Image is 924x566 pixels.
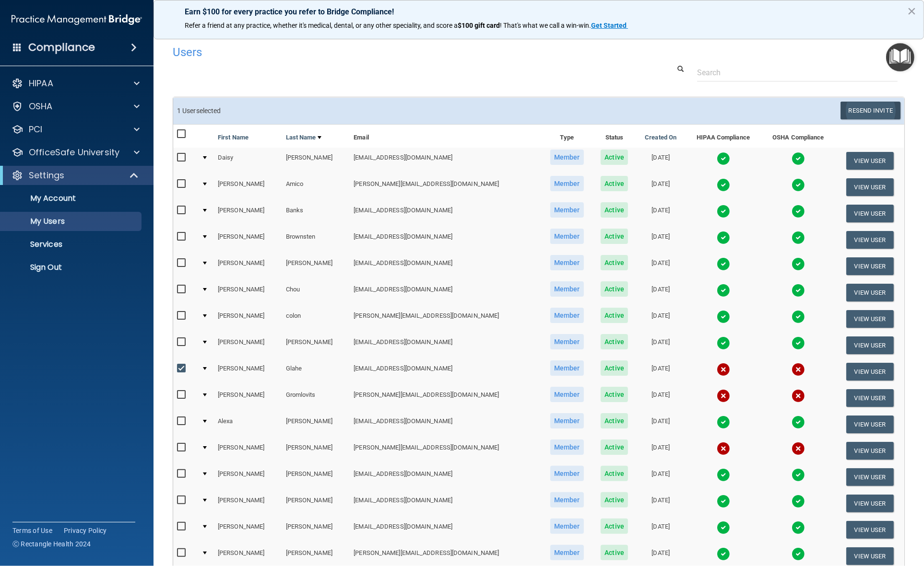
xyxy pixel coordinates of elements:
button: View User [846,363,894,381]
span: Member [550,545,584,560]
td: [PERSON_NAME] [282,411,350,438]
input: Search [697,64,898,81]
td: [DATE] [636,332,686,358]
img: tick.e7d51cea.svg [792,231,805,244]
img: tick.e7d51cea.svg [717,205,730,218]
button: View User [846,257,894,275]
td: Chou [282,279,350,306]
td: [PERSON_NAME] [214,464,282,490]
td: [PERSON_NAME] [282,517,350,543]
p: Sign Out [6,263,137,272]
span: Active [601,176,628,191]
td: [EMAIL_ADDRESS][DOMAIN_NAME] [350,148,541,174]
img: tick.e7d51cea.svg [792,336,805,350]
td: [DATE] [636,200,686,227]
button: Close [907,3,916,19]
span: Member [550,387,584,402]
span: Member [550,466,584,481]
h4: Users [173,46,594,58]
td: [PERSON_NAME][EMAIL_ADDRESS][DOMAIN_NAME] [350,306,541,332]
td: [PERSON_NAME] [282,464,350,490]
button: View User [846,389,894,407]
button: View User [846,468,894,486]
span: Active [601,519,628,534]
span: ! That's what we call a win-win. [500,22,591,29]
span: Active [601,413,628,428]
img: tick.e7d51cea.svg [792,310,805,323]
td: [DATE] [636,148,686,174]
span: Member [550,281,584,297]
span: Active [601,308,628,323]
img: tick.e7d51cea.svg [717,231,730,244]
img: tick.e7d51cea.svg [717,547,730,561]
a: First Name [218,132,249,143]
iframe: Drift Widget Chat Controller [758,499,912,537]
img: tick.e7d51cea.svg [717,521,730,534]
a: OSHA [12,101,140,112]
td: [PERSON_NAME] [214,174,282,200]
span: Member [550,360,584,376]
button: View User [846,205,894,222]
td: [DATE] [636,253,686,279]
img: tick.e7d51cea.svg [717,416,730,429]
span: Active [601,387,628,402]
p: Settings [29,170,64,181]
td: [PERSON_NAME] [282,148,350,174]
span: Member [550,519,584,534]
a: Terms of Use [12,526,52,535]
p: Services [6,240,137,249]
td: [EMAIL_ADDRESS][DOMAIN_NAME] [350,411,541,438]
img: tick.e7d51cea.svg [717,495,730,508]
span: Active [601,492,628,508]
img: tick.e7d51cea.svg [717,310,730,323]
td: [PERSON_NAME][EMAIL_ADDRESS][DOMAIN_NAME] [350,174,541,200]
th: OSHA Compliance [761,125,835,148]
img: tick.e7d51cea.svg [717,178,730,192]
img: tick.e7d51cea.svg [792,416,805,429]
td: [EMAIL_ADDRESS][DOMAIN_NAME] [350,227,541,253]
td: [PERSON_NAME] [214,279,282,306]
td: [DATE] [636,464,686,490]
td: Brownsten [282,227,350,253]
button: View User [846,547,894,565]
th: Status [592,125,636,148]
td: [EMAIL_ADDRESS][DOMAIN_NAME] [350,253,541,279]
a: PCI [12,124,140,135]
td: [PERSON_NAME] [282,253,350,279]
span: Active [601,545,628,560]
td: Gromlovits [282,385,350,411]
td: [DATE] [636,174,686,200]
img: tick.e7d51cea.svg [717,468,730,482]
span: Ⓒ Rectangle Health 2024 [12,539,91,549]
img: PMB logo [12,10,142,29]
th: HIPAA Compliance [686,125,761,148]
button: View User [846,284,894,301]
a: Last Name [286,132,321,143]
img: tick.e7d51cea.svg [792,468,805,482]
td: [EMAIL_ADDRESS][DOMAIN_NAME] [350,279,541,306]
button: View User [846,442,894,460]
td: [EMAIL_ADDRESS][DOMAIN_NAME] [350,200,541,227]
td: [DATE] [636,358,686,385]
td: [PERSON_NAME] [214,438,282,464]
td: [DATE] [636,385,686,411]
span: Active [601,229,628,244]
td: Glahe [282,358,350,385]
td: [PERSON_NAME] [214,385,282,411]
td: [DATE] [636,490,686,517]
p: PCI [29,124,42,135]
td: [EMAIL_ADDRESS][DOMAIN_NAME] [350,517,541,543]
td: [PERSON_NAME][EMAIL_ADDRESS][DOMAIN_NAME] [350,385,541,411]
img: tick.e7d51cea.svg [792,205,805,218]
img: tick.e7d51cea.svg [792,547,805,561]
td: [PERSON_NAME] [214,332,282,358]
h6: 1 User selected [177,107,532,115]
span: Active [601,150,628,165]
button: View User [846,152,894,170]
button: View User [846,416,894,433]
td: [DATE] [636,306,686,332]
a: OfficeSafe University [12,147,140,158]
td: [EMAIL_ADDRESS][DOMAIN_NAME] [350,358,541,385]
span: Active [601,202,628,218]
th: Type [541,125,592,148]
